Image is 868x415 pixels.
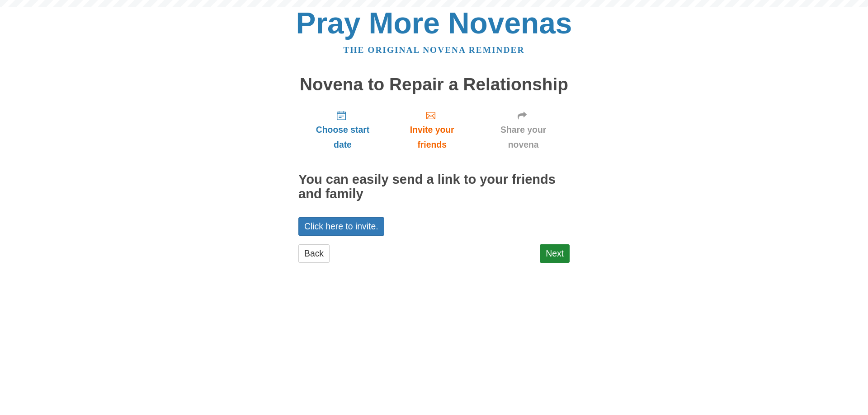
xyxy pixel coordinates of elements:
a: Invite your friends [387,103,477,157]
h2: You can easily send a link to your friends and family [298,173,570,201]
span: Invite your friends [396,122,468,152]
span: Choose start date [307,122,378,152]
h1: Novena to Repair a Relationship [298,75,570,94]
a: The original novena reminder [344,45,525,55]
span: Share your novena [486,122,561,152]
a: Share your novena [477,103,570,157]
a: Back [298,244,330,263]
a: Click here to invite. [298,217,384,236]
a: Pray More Novenas [296,6,572,40]
a: Next [540,244,570,263]
a: Choose start date [298,103,387,157]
